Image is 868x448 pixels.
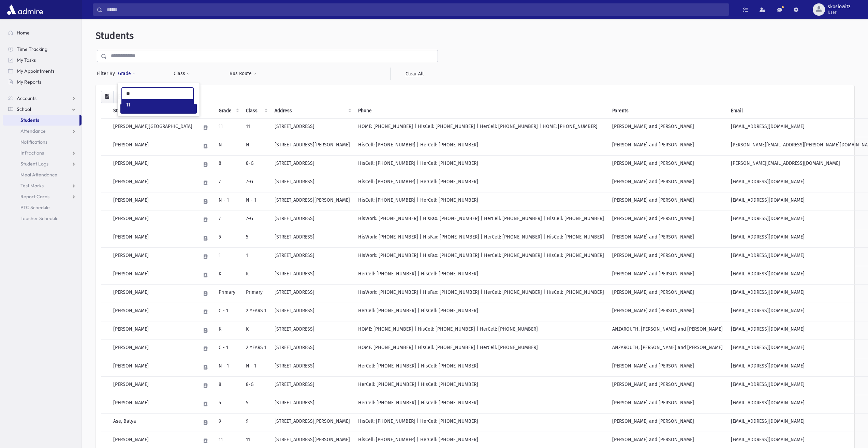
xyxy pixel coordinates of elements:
[242,284,270,303] td: Primary
[215,413,242,432] td: 9
[17,68,55,74] span: My Appointments
[113,91,127,103] button: Print
[215,174,242,192] td: 7
[17,79,41,85] span: My Reports
[354,321,608,339] td: HOME: [PHONE_NUMBER] | HisCell: [PHONE_NUMBER] | HerCell: [PHONE_NUMBER]
[608,118,727,137] td: [PERSON_NAME] and [PERSON_NAME]
[608,266,727,284] td: [PERSON_NAME] and [PERSON_NAME]
[608,303,727,321] td: [PERSON_NAME] and [PERSON_NAME]
[3,104,82,115] a: School
[109,247,196,266] td: [PERSON_NAME]
[242,211,270,229] td: 7-G
[608,137,727,155] td: [PERSON_NAME] and [PERSON_NAME]
[20,204,50,211] span: PTC Schedule
[215,395,242,413] td: 5
[215,321,242,339] td: K
[97,70,118,77] span: Filter By
[20,183,44,189] span: Test Marks
[354,229,608,247] td: HisWork: [PHONE_NUMBER] | HisFax: [PHONE_NUMBER] | HerCell: [PHONE_NUMBER] | HisCell: [PHONE_NUMBER]
[3,27,82,38] a: Home
[354,247,608,266] td: HisWork: [PHONE_NUMBER] | HisFax: [PHONE_NUMBER] | HerCell: [PHONE_NUMBER] | HisCell: [PHONE_NUMBER]
[17,106,31,112] span: School
[242,155,270,174] td: 8-G
[242,118,270,137] td: 11
[5,3,45,16] img: AdmirePro
[3,180,82,191] a: Test Marks
[242,229,270,247] td: 5
[270,137,354,155] td: [STREET_ADDRESS][PERSON_NAME]
[828,10,850,15] span: User
[270,247,354,266] td: [STREET_ADDRESS]
[215,211,242,229] td: 7
[109,174,196,192] td: [PERSON_NAME]
[242,174,270,192] td: 7-G
[215,358,242,376] td: N - 1
[270,118,354,137] td: [STREET_ADDRESS]
[215,118,242,137] td: 11
[3,136,82,147] a: Notifications
[270,211,354,229] td: [STREET_ADDRESS]
[109,284,196,303] td: [PERSON_NAME]
[242,376,270,395] td: 8-G
[109,266,196,284] td: [PERSON_NAME]
[3,169,82,180] a: Meal Attendance
[828,4,850,10] span: skoslowitz
[608,284,727,303] td: [PERSON_NAME] and [PERSON_NAME]
[3,158,82,169] a: Student Logs
[242,303,270,321] td: 2 YEARS 1
[608,174,727,192] td: [PERSON_NAME] and [PERSON_NAME]
[608,339,727,358] td: ANZAROUTH, [PERSON_NAME] and [PERSON_NAME]
[242,358,270,376] td: N - 1
[20,193,49,200] span: Report Cards
[242,266,270,284] td: K
[354,376,608,395] td: HerCell: [PHONE_NUMBER] | HisCell: [PHONE_NUMBER]
[608,376,727,395] td: [PERSON_NAME] and [PERSON_NAME]
[20,139,47,145] span: Notifications
[270,266,354,284] td: [STREET_ADDRESS]
[270,103,354,119] th: Address: activate to sort column ascending
[242,395,270,413] td: 5
[608,321,727,339] td: ANZAROUTH, [PERSON_NAME] and [PERSON_NAME]
[17,30,30,36] span: Home
[608,211,727,229] td: [PERSON_NAME] and [PERSON_NAME]
[3,115,79,126] a: Students
[120,104,197,114] button: Filter
[608,229,727,247] td: [PERSON_NAME] and [PERSON_NAME]
[354,155,608,174] td: HisCell: [PHONE_NUMBER] | HerCell: [PHONE_NUMBER]
[354,303,608,321] td: HerCell: [PHONE_NUMBER] | HisCell: [PHONE_NUMBER]
[173,68,190,80] button: Class
[270,339,354,358] td: [STREET_ADDRESS]
[3,191,82,202] a: Report Cards
[215,339,242,358] td: C - 1
[608,395,727,413] td: [PERSON_NAME] and [PERSON_NAME]
[215,103,242,119] th: Grade: activate to sort column ascending
[608,247,727,266] td: [PERSON_NAME] and [PERSON_NAME]
[215,303,242,321] td: C - 1
[608,358,727,376] td: [PERSON_NAME] and [PERSON_NAME]
[20,117,39,123] span: Students
[270,284,354,303] td: [STREET_ADDRESS]
[95,30,134,41] span: Students
[20,215,59,221] span: Teacher Schedule
[109,321,196,339] td: [PERSON_NAME]
[109,118,196,137] td: [PERSON_NAME][GEOGRAPHIC_DATA]
[3,66,82,76] a: My Appointments
[118,68,136,80] button: Grade
[354,137,608,155] td: HisCell: [PHONE_NUMBER] | HerCell: [PHONE_NUMBER]
[270,321,354,339] td: [STREET_ADDRESS]
[242,103,270,119] th: Class: activate to sort column ascending
[242,192,270,211] td: N - 1
[608,103,727,119] th: Parents
[17,57,36,63] span: My Tasks
[20,172,57,178] span: Meal Attendance
[109,211,196,229] td: [PERSON_NAME]
[354,339,608,358] td: HOME: [PHONE_NUMBER] | HisCell: [PHONE_NUMBER] | HerCell: [PHONE_NUMBER]
[215,192,242,211] td: N - 1
[109,395,196,413] td: [PERSON_NAME]
[354,211,608,229] td: HisWork: [PHONE_NUMBER] | HisFax: [PHONE_NUMBER] | HerCell: [PHONE_NUMBER] | HisCell: [PHONE_NUMBER]
[242,247,270,266] td: 1
[109,303,196,321] td: [PERSON_NAME]
[215,137,242,155] td: N
[109,339,196,358] td: [PERSON_NAME]
[354,358,608,376] td: HerCell: [PHONE_NUMBER] | HisCell: [PHONE_NUMBER]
